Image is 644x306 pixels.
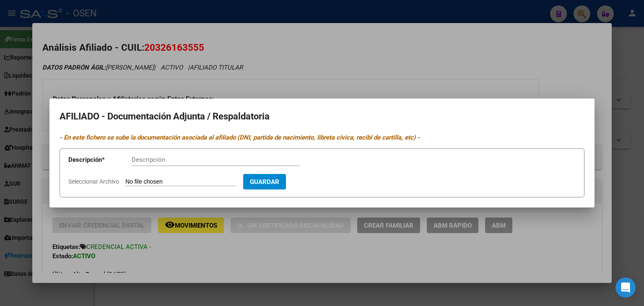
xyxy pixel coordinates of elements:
p: Descripción [68,155,132,165]
span: Guardar [250,178,279,186]
h2: AFILIADO - Documentación Adjunta / Respaldatoria [60,109,584,124]
span: Seleccionar Archivo [68,178,119,185]
button: Guardar [243,174,286,189]
i: - En este fichero se sube la documentación asociada al afiliado (DNI, partida de nacimiento, libr... [60,134,420,141]
div: Open Intercom Messenger [615,277,636,298]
